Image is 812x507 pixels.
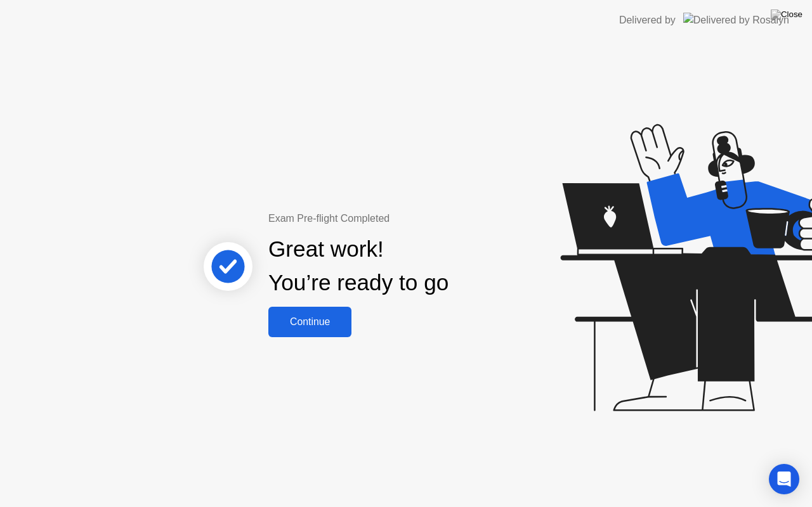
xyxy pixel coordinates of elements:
div: Great work! You’re ready to go [268,233,449,300]
div: Continue [272,316,348,328]
button: Continue [268,307,351,337]
div: Open Intercom Messenger [769,464,799,494]
img: Close [771,10,802,20]
img: Delivered by Rosalyn [683,13,789,27]
div: Delivered by [619,13,676,28]
div: Exam Pre-flight Completed [268,211,530,226]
